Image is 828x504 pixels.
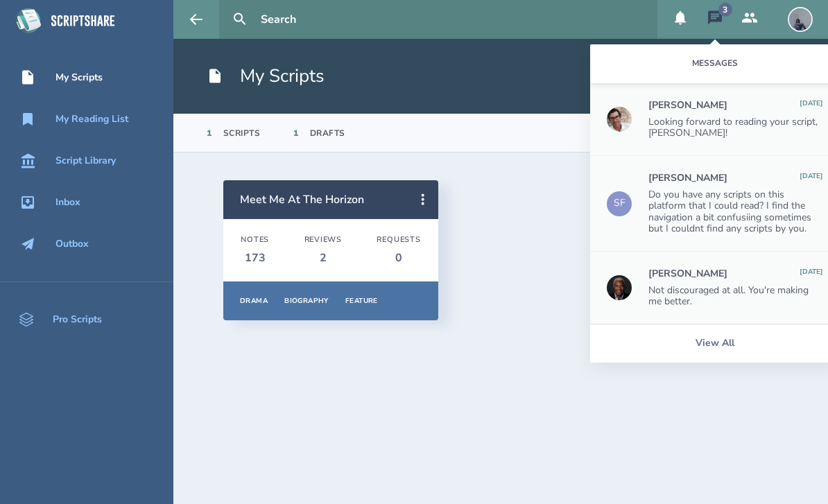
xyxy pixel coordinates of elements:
[648,173,727,184] div: [PERSON_NAME]
[53,314,102,325] div: Pro Scripts
[377,250,420,266] div: 0
[240,296,268,306] div: Drama
[284,296,329,306] div: Biography
[240,192,364,207] a: Meet Me At The Horizon
[607,107,632,132] img: user_1714333753-crop.jpg
[800,100,823,111] div: Friday, May 30, 2025 at 12:29:47 PM
[788,7,813,32] img: user_1717041581-crop.jpg
[55,72,103,83] div: My Scripts
[55,197,80,208] div: Inbox
[345,296,378,306] div: Feature
[800,268,823,279] div: Thursday, May 1, 2025 at 10:22:02 AM
[648,116,823,139] div: Looking forward to reading your script, [PERSON_NAME]!
[607,275,632,300] img: user_1641492977-crop.jpg
[207,64,325,89] h1: My Scripts
[223,128,261,139] div: Scripts
[310,128,345,139] div: Drafts
[718,3,732,17] div: 3
[207,128,212,139] div: 1
[241,235,269,245] div: Notes
[241,250,269,266] div: 173
[55,155,116,166] div: Script Library
[648,189,823,234] div: Do you have any scripts on this platform that I could read? I find the navigation a bit confusiin...
[55,114,128,125] div: My Reading List
[304,250,343,266] div: 2
[607,191,632,216] div: SF
[304,235,343,245] div: Reviews
[55,238,89,250] div: Outbox
[293,128,299,139] div: 1
[648,285,823,307] div: Not discouraged at all. You're making me better.
[377,235,420,245] div: Requests
[800,173,823,184] div: Thursday, May 8, 2025 at 11:31:17 AM
[648,100,727,111] div: [PERSON_NAME]
[648,268,727,279] div: [PERSON_NAME]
